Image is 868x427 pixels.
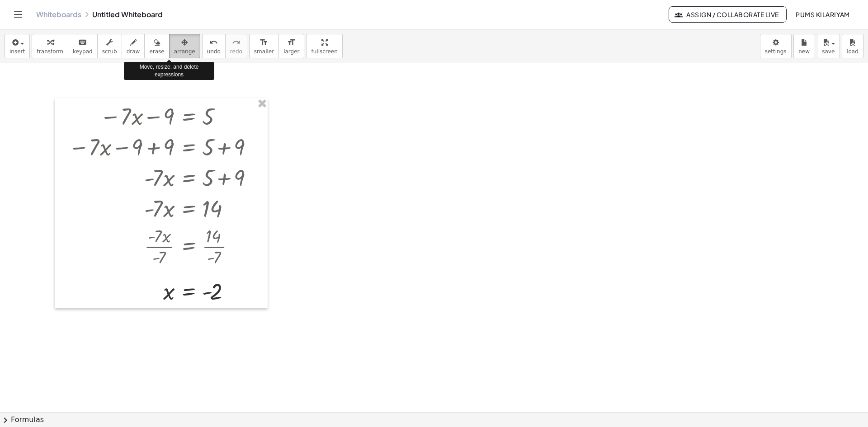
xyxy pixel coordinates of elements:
span: load [847,48,859,55]
button: load [842,34,863,58]
button: settings [760,34,792,58]
span: insert [9,48,25,55]
i: undo [209,37,218,48]
i: keyboard [78,37,87,48]
button: scrub [97,34,122,58]
button: undoundo [202,34,226,58]
span: new [798,48,810,55]
span: erase [149,48,164,55]
span: keypad [73,48,93,55]
a: Whiteboards [36,10,81,19]
div: Move, resize, and delete expressions [124,62,214,80]
button: insert [5,34,30,58]
button: save [817,34,840,58]
button: Toggle navigation [11,7,25,22]
i: format_size [287,37,296,48]
span: settings [765,48,787,55]
span: redo [230,48,242,55]
span: draw [127,48,140,55]
span: scrub [102,48,117,55]
button: draw [122,34,145,58]
span: arrange [174,48,195,55]
button: erase [144,34,169,58]
span: Pums kilariyam [796,10,850,19]
button: format_sizelarger [278,34,304,58]
i: redo [232,37,241,48]
span: smaller [254,48,274,55]
button: new [793,34,815,58]
span: transform [37,48,63,55]
button: keyboardkeypad [68,34,98,58]
button: redoredo [225,34,247,58]
i: format_size [259,37,268,48]
span: larger [283,48,299,55]
span: undo [207,48,221,55]
button: arrange [169,34,200,58]
span: fullscreen [311,48,337,55]
button: transform [32,34,68,58]
button: format_sizesmaller [249,34,279,58]
button: Pums kilariyam [788,6,857,23]
span: save [822,48,835,55]
button: fullscreen [306,34,342,58]
button: Assign / Collaborate Live [669,6,787,23]
span: Assign / Collaborate Live [676,10,779,19]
